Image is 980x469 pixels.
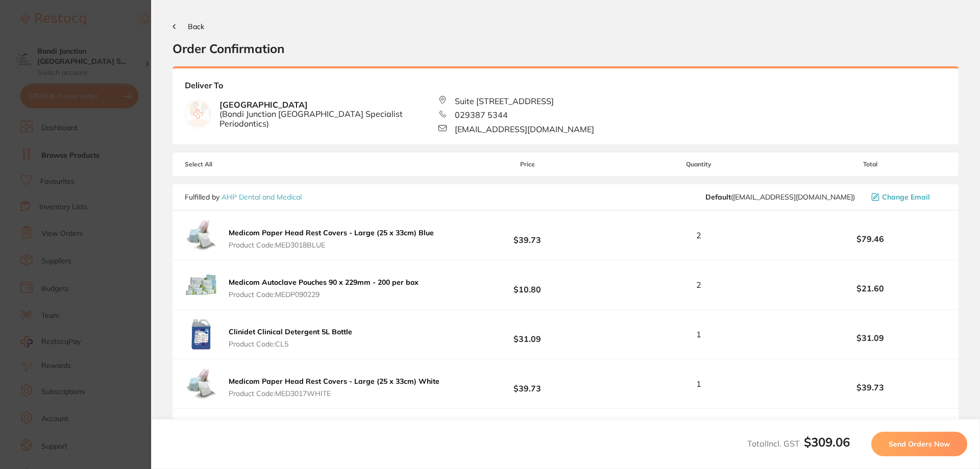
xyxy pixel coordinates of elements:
[229,377,439,386] b: Medicom Paper Head Rest Covers - Large (25 x 33cm) White
[173,22,204,31] button: Back
[868,192,946,202] button: Change Email
[185,367,217,400] img: MTJoNWxzbg
[705,192,731,202] b: Default
[185,417,217,450] img: bXZneW5yOQ
[794,383,946,392] b: $39.73
[229,290,419,299] span: Product Code: MEDP090229
[229,389,439,398] span: Product Code: MED3017WHITE
[229,327,352,336] b: Clinidet Clinical Detergent 5L Bottle
[794,234,946,243] b: $79.46
[696,231,701,240] span: 2
[173,41,959,56] h2: Order Confirmation
[226,278,422,299] button: Medicom Autoclave Pouches 90 x 229mm - 200 per box Product Code:MEDP090229
[229,340,352,348] span: Product Code: CL5
[185,219,217,252] img: ZTI1azJ0Zg
[451,276,603,294] b: $10.80
[747,438,850,449] span: Total Incl. GST
[185,101,211,127] img: empty.jpg
[226,377,443,398] button: Medicom Paper Head Rest Covers - Large (25 x 33cm) White Product Code:MED3017WHITE
[451,325,603,344] b: $31.09
[219,100,438,128] b: [GEOGRAPHIC_DATA]
[794,333,946,342] b: $31.09
[229,228,434,237] b: Medicom Paper Head Rest Covers - Large (25 x 33cm) Blue
[229,241,434,249] span: Product Code: MED3018BLUE
[882,193,930,201] span: Change Email
[226,228,437,250] button: Medicom Paper Head Rest Covers - Large (25 x 33cm) Blue Product Code:MED3018BLUE
[696,280,701,289] span: 2
[188,22,204,31] span: Back
[185,193,302,201] p: Fulfilled by
[871,432,967,456] button: Send Orders Now
[794,284,946,293] b: $21.60
[222,192,302,202] a: AHP Dental and Medical
[794,161,946,168] span: Total
[451,375,603,393] b: $39.73
[226,327,355,349] button: Clinidet Clinical Detergent 5L Bottle Product Code:CL5
[185,81,946,96] b: Deliver To
[185,161,287,168] span: Select All
[185,268,217,301] img: dXFxbjVldQ
[229,278,419,287] b: Medicom Autoclave Pouches 90 x 229mm - 200 per box
[455,125,594,134] span: [EMAIL_ADDRESS][DOMAIN_NAME]
[804,434,850,450] b: $309.06
[455,110,508,119] span: 029387 5344
[696,330,701,339] span: 1
[219,109,438,128] span: ( Bondi Junction [GEOGRAPHIC_DATA] Specialist Periodontics )
[455,96,554,106] span: Suite [STREET_ADDRESS]
[604,161,794,168] span: Quantity
[185,318,217,351] img: NDNqZHZ3OA
[451,161,603,168] span: Price
[889,439,950,449] span: Send Orders Now
[696,379,701,388] span: 1
[451,226,603,245] b: $39.73
[705,193,855,201] span: orders@ahpdentalmedical.com.au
